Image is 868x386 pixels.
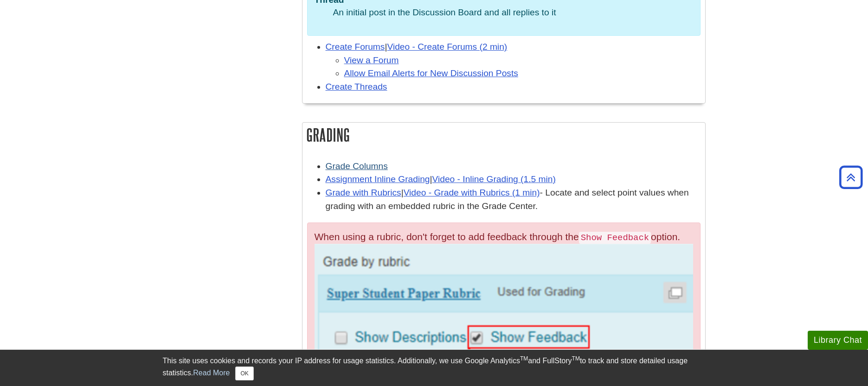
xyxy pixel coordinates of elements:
[326,82,387,92] a: Create Threads
[579,232,651,244] code: Show Feedback
[326,188,401,197] a: Grade with Rubrics
[432,174,556,184] a: Video - Inline Grading (1.5 min)
[836,171,866,183] a: Back to Top
[326,40,701,80] li: |
[326,161,388,171] a: Grade Columns
[572,355,580,362] sup: TM
[302,123,705,147] h2: Grading
[808,331,868,350] button: Library Chat
[235,366,253,380] button: Close
[387,42,507,52] a: Video - Create Forums (2 min)
[326,174,430,184] a: Assignment Inline Grading
[326,42,385,52] a: Create Forums
[315,230,693,244] p: When using a rubric, don't forget to add feedback through the option.
[333,6,693,19] dd: An initial post in the Discussion Board and all replies to it
[404,188,540,197] a: Video - Grade with Rubrics (1 min)
[344,55,399,65] a: View a Forum
[193,369,230,377] a: Read More
[326,173,701,186] li: |
[163,355,706,380] div: This site uses cookies and records your IP address for usage statistics. Additionally, we use Goo...
[326,186,701,213] li: | - Locate and select point values when grading with an embedded rubric in the Grade Center.
[520,355,528,362] sup: TM
[344,68,518,78] a: Allow Email Alerts for New Discussion Posts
